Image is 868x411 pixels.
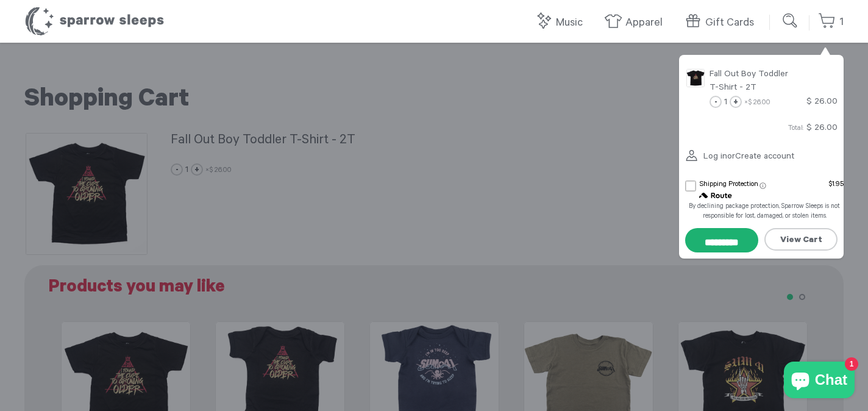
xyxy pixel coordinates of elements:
a: Gift Cards [684,10,760,36]
inbox-online-store-chat: Shopify online store chat [780,362,858,401]
div: or [685,141,844,173]
div: $ 26.00 [806,96,838,109]
span: $ 26.00 [806,124,838,134]
a: Fall Out Boy Toddler T-Shirt - 2T [710,67,838,96]
span: Total: [788,125,804,133]
a: - [710,96,722,108]
a: Log in [685,143,727,171]
a: Create account [735,152,794,162]
div: $1.95 [828,180,844,191]
a: + [730,96,742,108]
a: Music [535,10,589,36]
a: View Cart [764,228,838,251]
span: $ 26.00 [748,99,770,107]
span: Fall Out Boy Toddler T-Shirt - 2T [710,70,788,93]
span: × [744,99,770,107]
a: Apparel [604,10,669,36]
div: route shipping protection selector element [685,174,844,229]
input: Submit [778,9,803,33]
h1: Sparrow Sleeps [24,6,165,37]
span: Shipping Protection [700,181,758,189]
input: Checkout with Shipping Protection included for an additional fee as listed above [685,228,758,252]
span: Learn more [759,182,766,189]
span: 1 [724,98,727,107]
a: 1 [818,9,844,35]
